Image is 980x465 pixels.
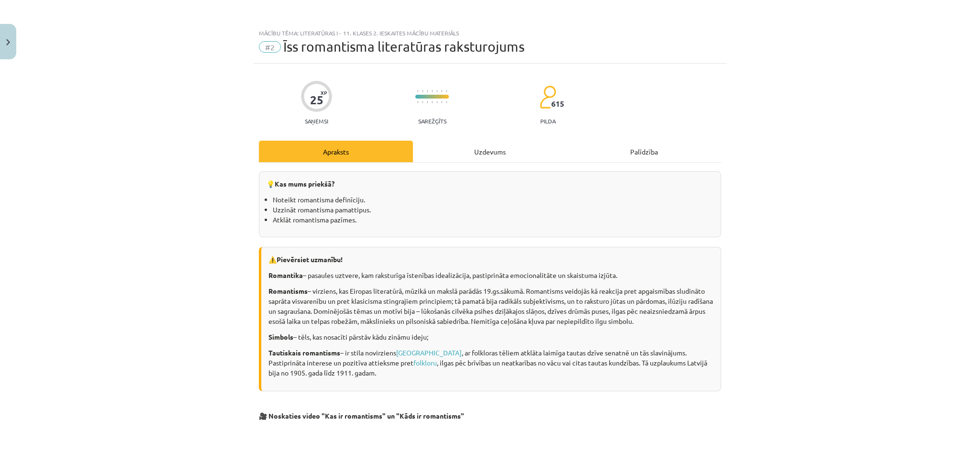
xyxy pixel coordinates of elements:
b: Tautiskais romantisms [268,348,340,357]
div: Apraksts [259,141,413,162]
img: icon-short-line-57e1e144782c952c97e751825c79c345078a6d821885a25fce030b3d8c18986b.svg [441,90,442,92]
img: icon-short-line-57e1e144782c952c97e751825c79c345078a6d821885a25fce030b3d8c18986b.svg [436,90,437,92]
li: Noteikt romantisma definīciju. [273,195,713,205]
img: icon-short-line-57e1e144782c952c97e751825c79c345078a6d821885a25fce030b3d8c18986b.svg [427,101,428,103]
b: Simbols [268,332,293,341]
img: icon-short-line-57e1e144782c952c97e751825c79c345078a6d821885a25fce030b3d8c18986b.svg [441,101,442,103]
p: pilda [540,118,556,124]
p: Sarežģīts [418,118,446,124]
p: – tēls, kas nosacīti pārstāv kādu zināmu ideju; [268,332,713,342]
li: Atklāt romantisma pazīmes. [273,215,713,225]
span: 615 [551,100,564,108]
img: icon-short-line-57e1e144782c952c97e751825c79c345078a6d821885a25fce030b3d8c18986b.svg [417,90,418,92]
img: icon-short-line-57e1e144782c952c97e751825c79c345078a6d821885a25fce030b3d8c18986b.svg [432,101,433,103]
p: ⚠️ [268,255,713,265]
p: Saņemsi [301,118,332,124]
p: – pasaules uztvere, kam raksturīga īstenības idealizācija, pastiprināta emocionalitāte un skaistu... [268,270,713,280]
li: Uzzināt romantisma pamattipus. [273,205,713,215]
span: XP [321,90,327,95]
strong: 🎥 Noskaties video "Kas ir romantisms" un "Kāds ir romantisms" [259,411,464,420]
div: Mācību tēma: Literatūras i - 11. klases 2. ieskaites mācību materiāls [259,30,721,36]
img: icon-short-line-57e1e144782c952c97e751825c79c345078a6d821885a25fce030b3d8c18986b.svg [422,90,423,92]
img: icon-short-line-57e1e144782c952c97e751825c79c345078a6d821885a25fce030b3d8c18986b.svg [432,90,433,92]
img: icon-short-line-57e1e144782c952c97e751825c79c345078a6d821885a25fce030b3d8c18986b.svg [422,101,423,103]
span: Īss romantisma literatūras raksturojums [283,39,524,55]
img: icon-close-lesson-0947bae3869378f0d4975bcd49f059093ad1ed9edebbc8119c70593378902aed.svg [6,39,10,45]
strong: Kas mums priekšā? [275,179,334,188]
div: Uzdevums [413,141,567,162]
a: folkloru [413,358,437,367]
p: – ir stila novirziens , ar folkloras tēliem atklāta laimīga tautas dzīve senatnē un tās slavināju... [268,348,713,378]
p: – virziens, kas Eiropas literatūrā, mūzikā un makslā parādās 19.gs.sākumā. Romantisms veidojās kā... [268,286,713,326]
img: icon-short-line-57e1e144782c952c97e751825c79c345078a6d821885a25fce030b3d8c18986b.svg [446,101,447,103]
img: icon-short-line-57e1e144782c952c97e751825c79c345078a6d821885a25fce030b3d8c18986b.svg [427,90,428,92]
strong: Pievērsiet uzmanību! [277,255,343,264]
b: Romantisms [268,287,308,295]
b: Romantika [268,271,303,279]
div: Palīdzība [567,141,721,162]
img: students-c634bb4e5e11cddfef0936a35e636f08e4e9abd3cc4e673bd6f9a4125e45ecb1.svg [539,85,556,109]
a: [GEOGRAPHIC_DATA] [396,348,462,357]
div: 25 [310,93,323,107]
img: icon-short-line-57e1e144782c952c97e751825c79c345078a6d821885a25fce030b3d8c18986b.svg [446,90,447,92]
span: #2 [259,41,281,53]
img: icon-short-line-57e1e144782c952c97e751825c79c345078a6d821885a25fce030b3d8c18986b.svg [436,101,437,103]
img: icon-short-line-57e1e144782c952c97e751825c79c345078a6d821885a25fce030b3d8c18986b.svg [417,101,418,103]
p: 💡 [267,179,713,189]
